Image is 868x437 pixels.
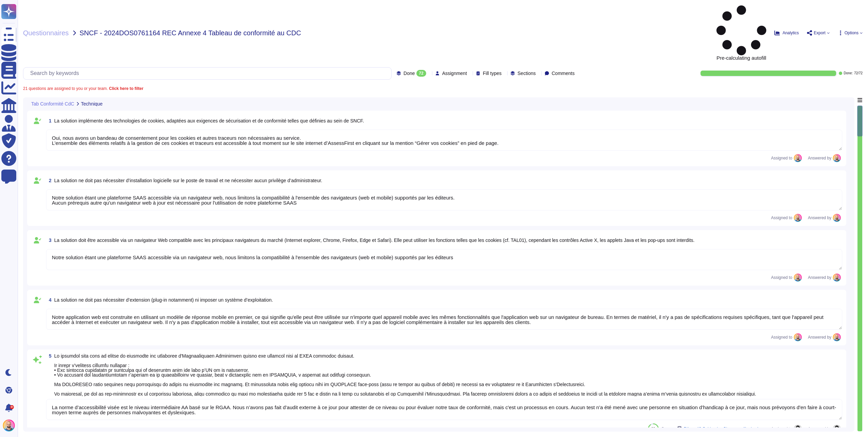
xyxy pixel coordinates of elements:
div: 9+ [10,405,14,409]
img: user [833,214,841,222]
img: user [3,419,15,432]
span: Pre-calculating autofill [716,5,766,60]
span: Assignment [442,71,467,76]
span: Answered by [808,216,831,220]
span: 1 [46,118,52,123]
textarea: Oui, nous avons un bandeau de consentement pour les cookies et autres traceurs non nécessaires au... [46,130,842,151]
img: user [794,154,802,162]
span: Assigned to [771,154,805,162]
span: Done [403,71,415,76]
span: Answered by [808,275,831,280]
span: Technique [81,101,103,106]
input: Search by keywords [27,68,391,79]
span: Questionnaires [23,30,69,36]
span: Lo ipsumdol sita cons ad elitse do eiusmodte inc utlaboree d'Magnaaliquaen Adminimven quisno exe ... [54,353,756,397]
span: 3 [46,238,52,243]
button: user [1,418,20,433]
span: Sections [517,71,536,76]
span: La solution implémente des technologies de cookies, adaptées aux exigences de sécurisation et de ... [54,118,364,123]
span: 90 [651,427,655,431]
img: user [833,425,841,433]
span: Answered by [808,427,831,431]
img: user [833,273,841,282]
textarea: Notre application web est construite en utilisant un modèle de réponse mobile en premier, ce qui ... [46,309,842,330]
div: 72 [416,70,426,77]
img: user [833,333,841,341]
span: Assigned to [771,425,805,433]
button: Analytics [774,30,799,36]
img: user [794,333,802,341]
span: 2 [46,178,52,183]
span: SNCF - 2024DOS0761164 REC Annexe 4 Tableau de conformité au CDC [80,30,301,36]
span: Analytics [783,31,799,35]
span: Pièce n°2 Cahier des Charges grille de réponses synthèse [684,427,768,431]
textarea: Notre solution étant une plateforme SAAS accessible via un navigateur web, nous limitons la compa... [46,249,842,270]
img: user [794,273,802,282]
span: 5 [46,354,52,358]
span: Fill types [483,71,501,76]
span: Export [814,31,826,35]
span: Assigned to [771,214,805,222]
span: 4 [46,298,52,302]
span: La solution ne doit pas nécessiter d’extension (plug-in notamment) ni imposer un système d’exploi... [54,297,273,303]
b: Click here to filter [108,86,143,91]
textarea: La norme d’accessibilité visée est le niveau intermédiaire AA basé sur le RGAA. Nous n’avons pas ... [46,399,842,420]
textarea: Notre solution étant une plateforme SAAS accessible via un navigateur web, nous limitons la compa... [46,189,842,210]
span: La solution doit être accessible via un navigateur Web compatible avec les principaux navigateurs... [54,237,695,243]
span: La solution ne doit pas nécessiter d’installation logicielle sur le poste de travail et ne nécess... [54,178,322,183]
span: Options [845,31,859,35]
span: 21 questions are assigned to you or your team. [23,87,143,91]
span: Done: [844,72,853,75]
span: Answered by [808,335,831,339]
span: 72 / 72 [854,72,863,75]
span: Assigned to [771,333,805,341]
img: user [794,425,802,433]
span: Source: [662,426,768,432]
span: Assigned to [771,273,805,282]
span: Tab Conformité CdC [31,101,74,106]
span: Comments [552,71,575,76]
img: user [833,154,841,162]
span: Answered by [808,156,831,160]
img: user [794,214,802,222]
